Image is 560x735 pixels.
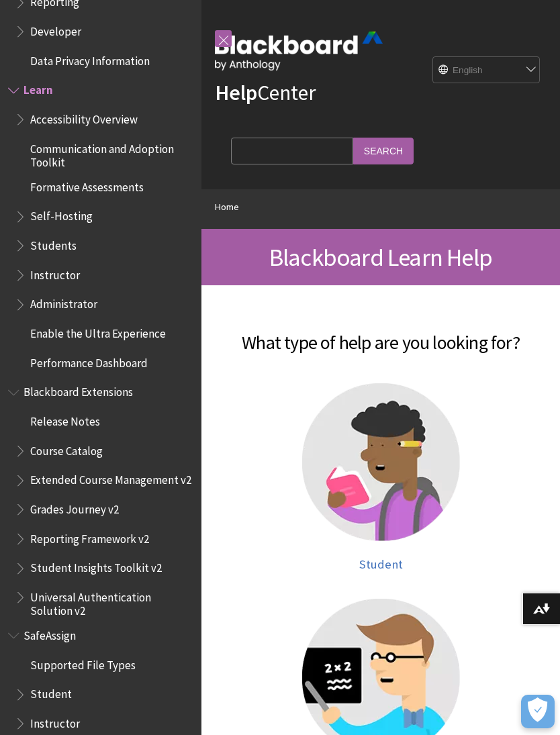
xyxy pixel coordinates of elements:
h2: What type of help are you looking for? [228,312,533,356]
img: Student help [302,383,460,541]
span: Performance Dashboard [30,352,148,370]
span: Learn [24,79,53,97]
span: Instructor [30,264,80,282]
span: Developer [30,20,81,38]
span: Student [30,683,72,701]
button: فتح التفضيلات [521,695,555,728]
nav: Book outline for Blackboard Learn Help [8,79,193,375]
a: Student help Student [228,383,533,572]
span: Student Insights Toolkit v2 [30,557,162,575]
span: Release Notes [30,410,100,428]
nav: Book outline for Blackboard Extensions [8,381,193,618]
input: Search [353,138,414,164]
select: Site Language Selector [433,57,541,84]
a: HelpCenter [215,79,316,106]
span: Formative Assessments [30,176,144,194]
span: Enable the Ultra Experience [30,322,166,340]
span: Extended Course Management v2 [30,469,191,487]
span: Accessibility Overview [30,108,138,126]
span: Supported File Types [30,654,136,672]
span: Students [30,234,77,252]
img: Blackboard by Anthology [215,32,383,70]
span: Reporting Framework v2 [30,528,149,546]
span: Grades Journey v2 [30,498,119,516]
strong: Help [215,79,257,106]
span: Blackboard Extensions [24,381,133,399]
span: SafeAssign [24,624,76,642]
span: Data Privacy Information [30,50,150,68]
a: Home [215,199,239,215]
span: Course Catalog [30,440,103,458]
span: Instructor [30,712,80,730]
span: Self-Hosting [30,205,93,224]
span: Communication and Adoption Toolkit [30,138,192,169]
span: Student [359,556,403,572]
span: Blackboard Learn Help [269,242,492,273]
span: Administrator [30,293,97,311]
span: Universal Authentication Solution v2 [30,586,192,618]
